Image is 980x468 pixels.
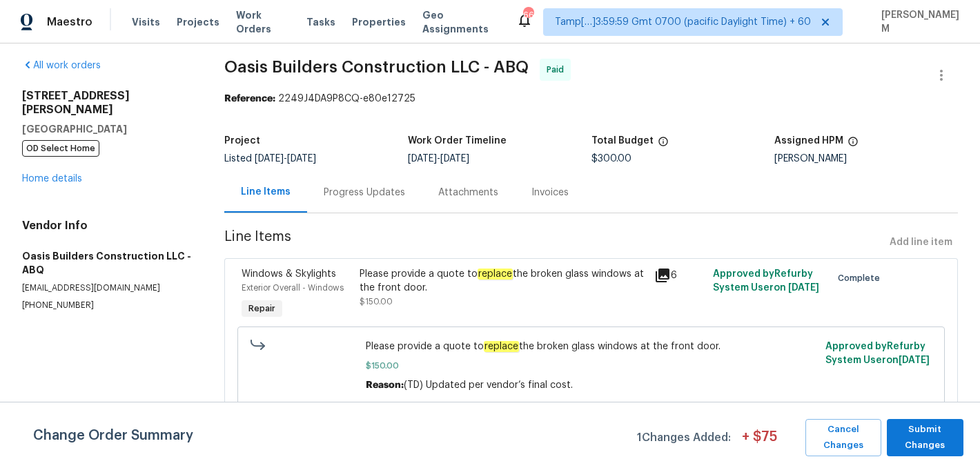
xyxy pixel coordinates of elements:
h4: Vendor Info [22,219,191,233]
div: 662 [523,8,533,22]
span: [DATE] [788,283,819,293]
span: Please provide a quote to the broken glass windows at the front door. [366,340,817,353]
span: Cancel Changes [812,422,874,454]
span: $300.00 [591,154,631,164]
span: Tasks [306,17,335,27]
span: 1 Changes Added: [637,425,731,456]
div: 2249J4DA9P8CQ-e80e12725 [224,92,958,106]
h5: Project [224,136,260,146]
span: Approved by Refurby System User on [825,342,930,365]
h5: [GEOGRAPHIC_DATA] [22,122,191,136]
p: [PHONE_NUMBER] [22,300,191,311]
span: + $ 75 [742,430,777,456]
span: Maestro [47,15,92,29]
h5: Total Budget [591,136,654,146]
span: Properties [352,15,406,29]
span: Oasis Builders Construction LLC - ABQ [224,59,529,75]
div: Attachments [438,186,498,199]
div: Please provide a quote to the broken glass windows at the front door. [360,267,646,295]
span: $150.00 [360,298,393,306]
a: All work orders [22,61,101,70]
span: OD Select Home [22,140,99,157]
h5: Work Order Timeline [408,136,507,146]
span: The total cost of line items that have been proposed by Opendoor. This sum includes line items th... [658,136,669,154]
span: Paid [547,63,569,77]
span: [DATE] [440,154,469,164]
div: 6 [654,267,705,284]
span: Change Order Summary [33,419,193,456]
span: $150.00 [366,359,817,373]
div: Progress Updates [324,186,405,199]
h5: Oasis Builders Construction LLC - ABQ [22,249,191,277]
span: Projects [177,15,219,29]
span: [DATE] [408,154,437,164]
span: Repair [243,302,281,315]
span: Tamp[…]3:59:59 Gmt 0700 (pacific Daylight Time) + 60 [555,15,811,29]
span: Line Items [224,230,884,255]
p: [EMAIL_ADDRESS][DOMAIN_NAME] [22,282,191,294]
a: Home details [22,174,82,184]
em: replace [478,269,513,280]
h5: Assigned HPM [774,136,843,146]
span: Exterior Overall - Windows [242,284,344,292]
div: Line Items [241,185,291,199]
span: Geo Assignments [422,8,500,36]
span: [DATE] [899,355,930,365]
span: [DATE] [287,154,316,164]
div: [PERSON_NAME] [774,154,958,164]
span: - [408,154,469,164]
button: Submit Changes [887,419,963,456]
span: [PERSON_NAME] M [876,8,959,36]
div: Invoices [531,186,569,199]
span: (TD) Updated per vendor’s final cost. [404,380,573,390]
b: Reference: [224,94,275,104]
span: Complete [838,271,885,285]
h2: [STREET_ADDRESS][PERSON_NAME] [22,89,191,117]
button: Cancel Changes [805,419,881,456]
span: Reason: [366,380,404,390]
span: Windows & Skylights [242,269,336,279]
span: Work Orders [236,8,290,36]
span: [DATE] [255,154,284,164]
span: - [255,154,316,164]
em: replace [484,341,519,352]
span: Visits [132,15,160,29]
span: The hpm assigned to this work order. [847,136,859,154]
span: Approved by Refurby System User on [713,269,819,293]
span: Submit Changes [894,422,957,454]
span: Listed [224,154,316,164]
